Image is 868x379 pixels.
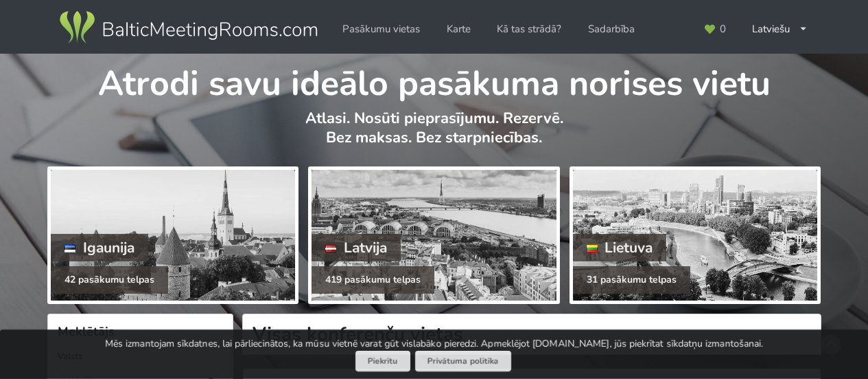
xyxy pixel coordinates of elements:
span: 0 [720,24,726,34]
a: Privātuma politika [415,351,511,372]
button: Piekrītu [355,351,410,372]
div: 42 pasākumu telpas [51,266,168,294]
div: Latvija [312,234,401,261]
a: Karte [437,16,480,43]
a: Sadarbība [578,16,644,43]
div: 419 pasākumu telpas [312,266,434,294]
a: Latvija 419 pasākumu telpas [308,166,559,304]
a: Igaunija 42 pasākumu telpas [47,166,298,304]
p: Atlasi. Nosūti pieprasījumu. Rezervē. Bez maksas. Bez starpniecības. [47,109,821,162]
a: Kā tas strādā? [487,16,571,43]
div: 31 pasākumu telpas [573,266,690,294]
div: Igaunija [51,234,148,261]
a: Pasākumu vietas [333,16,430,43]
div: Latviešu [742,16,817,43]
h1: Visas konferenču vietas [242,314,821,355]
div: Lietuva [573,234,667,261]
img: Baltic Meeting Rooms [57,8,320,47]
a: Lietuva 31 pasākumu telpas [570,166,821,304]
span: Meklētājs [58,323,115,340]
h1: Atrodi savu ideālo pasākuma norises vietu [47,54,821,106]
